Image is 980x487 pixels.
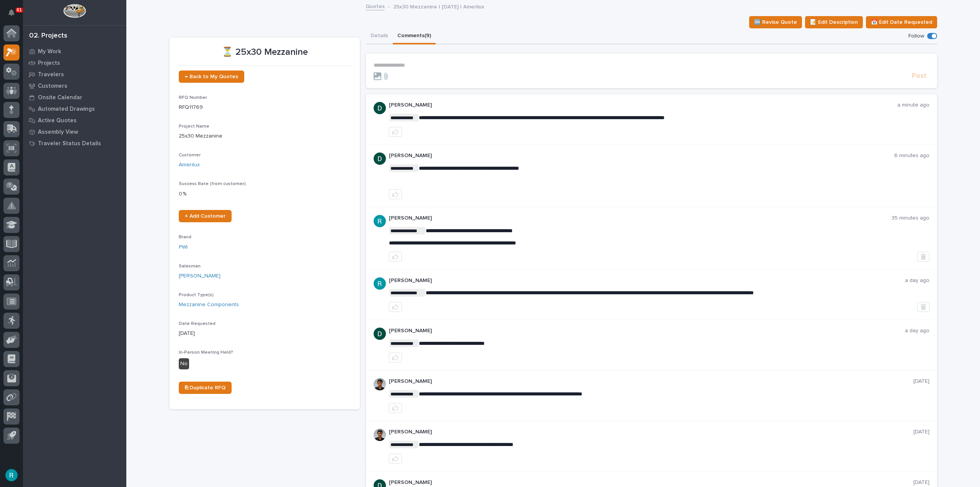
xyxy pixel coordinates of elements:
[913,429,929,435] p: [DATE]
[393,2,484,10] p: 25x30 Mezzanine | [DATE] | Amerilux
[374,152,386,165] img: ACg8ocJgdhFn4UJomsYM_ouCmoNuTXbjHW0N3LU2ED0DpQ4pt1V6hA=s96-c
[366,2,385,10] a: Quotes
[754,18,797,27] span: 🆕 Revise Quote
[38,94,82,101] p: Onsite Calendar
[389,429,913,435] p: [PERSON_NAME]
[179,264,201,269] span: Salesman
[179,350,233,355] span: In-Person Meeting Held?
[179,153,201,157] span: Customer
[179,358,189,369] div: No
[17,7,22,13] p: 61
[23,92,126,103] a: Onsite Calendar
[374,378,386,390] img: AOh14Gjx62Rlbesu-yIIyH4c_jqdfkUZL5_Os84z4H1p=s96-c
[63,4,86,18] img: Workspace Logo
[917,252,929,262] button: Delete post
[23,69,126,80] a: Travelers
[749,16,802,28] button: 🆕 Revise Quote
[38,129,78,136] p: Assembly View
[38,71,64,78] p: Travelers
[179,272,220,280] a: [PERSON_NAME]
[389,378,913,385] p: [PERSON_NAME]
[10,9,20,21] div: Notifications61
[374,102,386,114] img: ACg8ocJgdhFn4UJomsYM_ouCmoNuTXbjHW0N3LU2ED0DpQ4pt1V6hA=s96-c
[909,72,929,80] button: Post
[389,215,892,221] p: [PERSON_NAME]
[393,28,436,44] button: Comments (9)
[389,277,905,284] p: [PERSON_NAME]
[179,321,216,326] span: Date Requested
[179,161,200,169] a: Amerilux
[179,103,351,112] p: RFQ11769
[389,454,402,464] button: like this post
[894,152,929,159] p: 6 minutes ago
[29,32,67,40] div: 02. Projects
[913,479,929,486] p: [DATE]
[23,57,126,69] a: Projects
[805,16,863,28] button: 📝 Edit Description
[179,124,209,129] span: Project Name
[866,16,937,28] button: 📅 Edit Date Requested
[38,140,101,147] p: Traveler Status Details
[905,328,929,334] p: a day ago
[179,71,244,83] a: ← Back to My Quotes
[185,74,238,79] span: ← Back to My Quotes
[374,328,386,340] img: ACg8ocJgdhFn4UJomsYM_ouCmoNuTXbjHW0N3LU2ED0DpQ4pt1V6hA=s96-c
[179,301,239,309] a: Mezzanine Components
[23,46,126,57] a: My Work
[374,215,386,227] img: ACg8ocLIQ8uTLu8xwXPI_zF_j4cWilWA_If5Zu0E3tOGGkFk=s96-c
[389,328,905,334] p: [PERSON_NAME]
[179,210,232,222] a: + Add Customer
[897,102,929,108] p: a minute ago
[23,138,126,149] a: Traveler Status Details
[913,378,929,385] p: [DATE]
[3,467,20,483] button: users-avatar
[389,102,897,108] p: [PERSON_NAME]
[23,126,126,138] a: Assembly View
[179,235,191,239] span: Brand
[374,429,386,441] img: AOh14Gjx62Rlbesu-yIIyH4c_jqdfkUZL5_Os84z4H1p=s96-c
[912,72,926,80] span: Post
[38,48,61,55] p: My Work
[179,382,232,394] a: ⎘ Duplicate RFQ
[179,330,351,338] p: [DATE]
[38,83,67,90] p: Customers
[185,385,225,390] span: ⎘ Duplicate RFQ
[389,127,402,137] button: like this post
[179,293,214,297] span: Product Type(s)
[389,403,402,413] button: like this post
[38,106,95,113] p: Automated Drawings
[389,479,913,486] p: [PERSON_NAME]
[23,103,126,115] a: Automated Drawings
[23,115,126,126] a: Active Quotes
[908,33,924,39] p: Follow
[917,302,929,312] button: Delete post
[871,18,932,27] span: 📅 Edit Date Requested
[179,47,351,58] p: ⏳ 25x30 Mezzanine
[374,277,386,290] img: ACg8ocLIQ8uTLu8xwXPI_zF_j4cWilWA_If5Zu0E3tOGGkFk=s96-c
[3,5,20,21] button: Notifications
[179,243,188,251] a: PWI
[389,152,894,159] p: [PERSON_NAME]
[366,28,393,44] button: Details
[179,95,207,100] span: RFQ Number
[389,353,402,362] button: like this post
[905,277,929,284] p: a day ago
[389,252,402,262] button: like this post
[23,80,126,92] a: Customers
[389,189,402,199] button: like this post
[389,302,402,312] button: like this post
[38,60,60,67] p: Projects
[38,117,77,124] p: Active Quotes
[179,190,351,198] p: 0 %
[185,213,225,219] span: + Add Customer
[810,18,858,27] span: 📝 Edit Description
[179,132,351,140] p: 25x30 Mezzanine
[892,215,929,221] p: 35 minutes ago
[179,182,246,186] span: Success Rate (from customer)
